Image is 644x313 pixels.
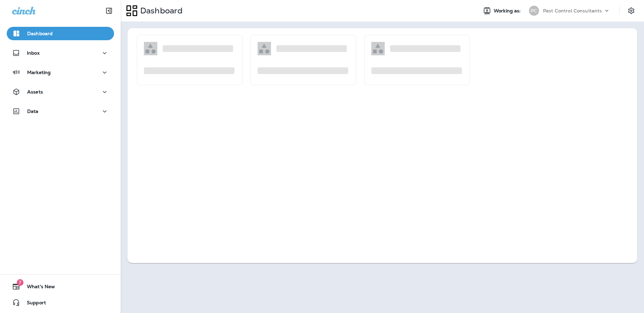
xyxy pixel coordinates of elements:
button: Inbox [7,46,114,60]
span: What's New [20,284,55,292]
div: PC [529,6,539,16]
span: 7 [17,279,23,286]
button: 7What's New [7,280,114,293]
p: Data [27,109,39,114]
span: Support [20,300,46,308]
span: Working as: [494,8,522,14]
button: Assets [7,85,114,99]
button: Collapse Sidebar [100,4,118,17]
p: Assets [27,89,43,95]
p: Pest Control Consultants [543,8,602,13]
button: Support [7,296,114,309]
p: Marketing [27,70,51,75]
button: Data [7,105,114,118]
p: Inbox [27,50,40,56]
button: Settings [625,5,637,17]
p: Dashboard [27,31,53,36]
button: Marketing [7,66,114,79]
p: Dashboard [138,6,182,16]
button: Dashboard [7,27,114,40]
